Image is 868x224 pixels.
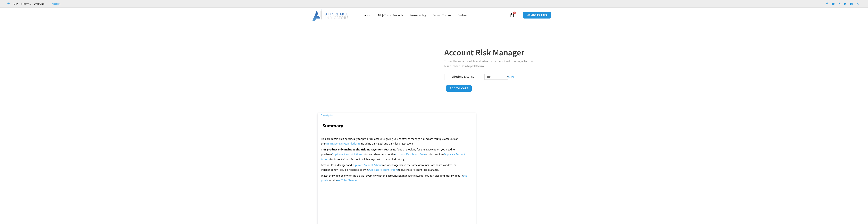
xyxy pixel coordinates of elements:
a: NinjaTrader Desktop Platform, [325,142,360,145]
span: MEMBERS AREA [526,14,548,16]
a: Reviews [454,11,471,19]
a: 0 [505,10,520,20]
a: MEMBERS AREA [523,12,551,19]
a: Accounts Dashboard Suite [395,153,426,156]
p: Watch the video below for the a quick overview with the account risk manager features! You can al... [321,173,473,183]
strong: This product only includes the risk management features. [321,148,396,151]
span: Mon - Fri: 8:00 AM – 6:00 PM EST [13,2,46,6]
span: 0 [513,12,516,14]
p: This product is built specifically for prop firm accounts, giving you control to manage risk acro... [321,137,473,146]
a: Duplicate Account Actions [321,153,465,161]
a: NinjaTrader Products [375,11,406,19]
button: Add to cart [446,85,472,92]
a: Duplicate Account Actions [368,168,398,171]
p: Account Risk Manager and can work together in the same Accounts Dashboard window, or independentl... [321,163,473,172]
nav: Menu [361,11,509,19]
a: Clear options [508,75,514,78]
img: LogoAI | Affordable Indicators – NinjaTrader [312,9,349,21]
a: Duplicate Account Actions [352,163,382,167]
p: If you are looking for the trade copier, you need to purchase . You can also check out the – this... [321,147,473,162]
a: Duplicate Account Actions [332,153,362,156]
a: Description [318,112,337,119]
a: Programming [406,11,429,19]
a: About [361,11,375,19]
a: Trustpilot [50,2,60,6]
p: This is the most reliable and advanced account risk manager for the NinjaTrader Desktop Platform. [444,59,544,69]
h4: Summary [323,123,471,128]
a: YouTube Channel [337,179,357,182]
h1: Account Risk Manager [444,47,544,58]
label: Lifetime License [452,75,474,78]
a: Futures Trading [429,11,454,19]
